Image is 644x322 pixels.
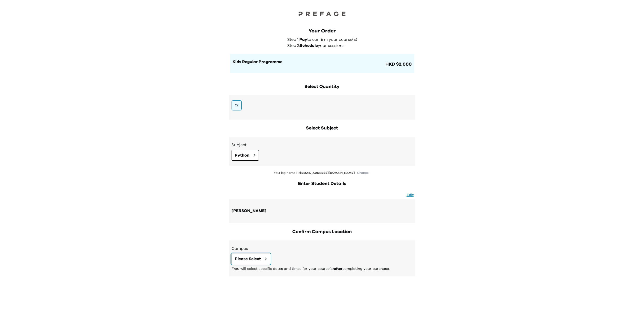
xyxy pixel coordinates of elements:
span: after [334,267,342,271]
h2: Select Quantity [229,83,415,90]
button: Change [356,171,370,175]
h3: Subject [232,142,413,148]
p: Your login email is [229,171,415,175]
img: Preface Logo [297,10,347,17]
h1: Kids Regular Programme [233,59,384,65]
p: Step 2: your sessions [287,43,360,49]
span: HKD $2,000 [384,61,412,68]
span: [EMAIL_ADDRESS][DOMAIN_NAME] [300,171,355,174]
button: Edit [405,192,415,198]
p: Step 1: to confirm your course(s) [287,36,360,43]
span: Please Select [235,256,261,262]
span: Pay [299,37,307,42]
button: 12 [232,100,242,110]
span: Schedule [300,44,318,48]
button: Please Select [232,254,270,264]
h2: Confirm Campus Location [229,228,415,235]
div: [PERSON_NAME] [232,208,266,214]
p: *You will select specific dates and times for your course(s) completing your purchase. [232,266,413,271]
h2: Enter Student Details [229,180,415,187]
button: Python [232,150,259,161]
h3: Campus [232,245,413,252]
h2: Select Subject [229,125,415,132]
div: Your Order [230,27,414,34]
span: Python [235,152,250,158]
